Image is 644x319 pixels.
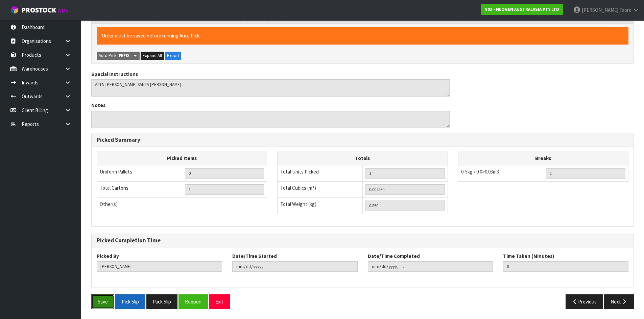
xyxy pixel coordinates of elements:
[97,252,119,260] label: Picked By
[91,102,105,109] label: Notes
[91,71,138,78] label: Special Instructions
[278,165,363,182] td: Total Units Picked
[97,237,628,244] h3: Picked Completion Time
[97,52,131,60] button: Auto Pick -FEFO
[458,152,628,165] th: Breaks
[566,294,603,309] button: Previous
[57,7,68,14] small: WMS
[278,152,448,165] th: Totals
[278,181,363,197] td: Total Cubics (m³)
[368,252,420,260] label: Date/Time Completed
[185,168,264,179] input: UNIFORM P LINES
[582,7,618,13] span: [PERSON_NAME]
[115,294,145,309] button: Pick Slip
[461,168,499,175] span: 0-5kg / 0.0>0.03m3
[161,9,235,21] span: 7100067521 - PRO100 SURFACE PROTEIN PLUS 100/CS
[165,52,181,60] button: Export
[97,181,182,197] td: Total Cartons
[97,261,222,272] input: Picked By
[232,252,277,260] label: Date/Time Started
[185,184,264,195] input: OUTERS TOTAL = CTN
[209,294,230,309] button: Exit
[278,197,363,214] td: Total Weight (kg)
[10,6,19,14] img: cube-alt.png
[143,53,162,58] span: Expand All
[619,7,631,13] span: Taoro
[97,27,628,44] div: Order must be saved before running Auto Pick.
[119,53,129,58] strong: FEFO
[97,197,182,214] td: Other(s)
[97,137,628,143] h3: Picked Summary
[178,294,208,309] button: Reopen
[484,6,559,12] strong: N03 - NEOGEN AUSTRALASIA PTY LTD
[97,152,267,165] th: Picked Items
[503,261,628,272] input: Time Taken
[22,6,56,15] span: ProStock
[97,165,182,182] td: Uniform Pallets
[91,294,114,309] button: Save
[503,252,554,260] label: Time Taken (Minutes)
[481,4,563,15] a: N03 - NEOGEN AUSTRALASIA PTY LTD
[604,294,634,309] button: Next
[141,52,164,60] button: Expand All
[146,294,177,309] button: Pack Slip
